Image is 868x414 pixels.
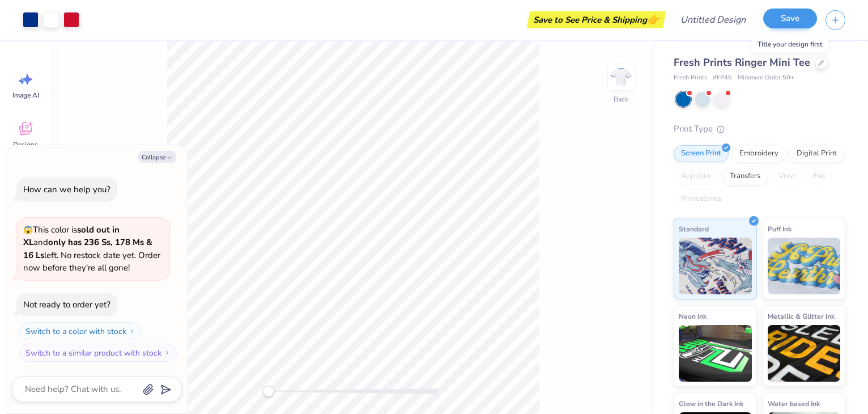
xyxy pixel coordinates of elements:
div: Embroidery [732,145,786,162]
input: Untitled Design [671,9,755,31]
div: Print Type [674,122,845,136]
span: 😱 [23,225,33,235]
div: Rhinestones [674,191,729,208]
span: Standard [679,223,709,235]
div: Applique [674,168,719,185]
span: Water based Ink [768,398,820,409]
span: Neon Ink [679,310,707,322]
button: Switch to a color with stock [19,322,142,340]
img: Switch to a similar product with stock [164,349,171,356]
div: How can we help you? [23,184,110,195]
img: Puff Ink [768,238,841,294]
div: Screen Print [674,145,729,162]
span: Metallic & Glitter Ink [768,310,835,322]
button: Save [763,9,817,28]
span: 👉 [647,12,659,26]
img: Switch to a color with stock [129,328,135,335]
div: Save to See Price & Shipping [530,11,663,28]
button: Collapse [138,151,176,163]
span: Glow in the Dark Ink [679,398,743,409]
img: Neon Ink [679,325,752,382]
span: Fresh Prints [674,73,707,83]
img: Back [610,66,632,88]
span: Image AI [12,91,39,100]
span: Puff Ink [768,223,792,235]
strong: only has 236 Ss, 178 Ms & 16 Ls [23,236,152,261]
img: Standard [679,238,752,294]
div: Foil [806,168,833,185]
div: Not ready to order yet? [23,299,110,310]
span: Fresh Prints Ringer Mini Tee [674,56,810,69]
span: This color is and left. No restock date yet. Order now before they're all gone! [23,224,160,274]
div: Title your design first [751,36,828,52]
span: Designs [13,140,38,149]
div: Accessibility label [263,386,274,397]
button: Switch to a similar product with stock [19,344,177,362]
span: Minimum Order: 50 + [738,73,794,83]
span: # FP46 [713,73,732,83]
div: Transfers [722,168,768,185]
div: Vinyl [771,168,803,185]
div: Back [614,94,628,104]
img: Metallic & Glitter Ink [768,325,841,382]
div: Digital Print [789,145,844,162]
